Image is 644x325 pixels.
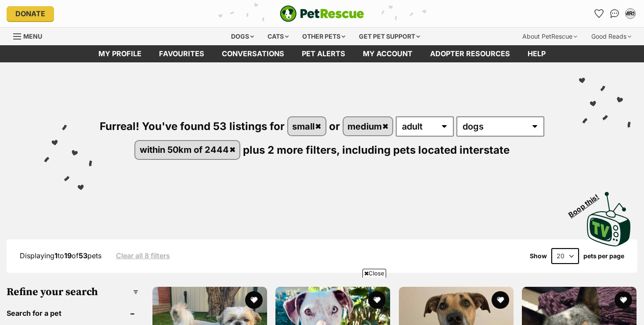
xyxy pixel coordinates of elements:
div: Other pets [296,28,351,45]
div: Cats [261,28,295,45]
a: Help [519,45,554,62]
iframe: Help Scout Beacon - Open [589,294,635,321]
iframe: Advertisement [162,281,482,321]
a: My profile [90,45,150,62]
a: Favourites [592,7,606,21]
img: logo-e224e6f780fb5917bec1dbf3a21bbac754714ae5b6737aabdf751b685950b380.svg [280,5,364,22]
a: Menu [13,28,48,43]
span: or [329,120,340,133]
a: Donate [7,6,54,21]
div: Good Reads [585,28,637,45]
a: Pet alerts [293,45,354,62]
a: Favourites [150,45,213,62]
div: Dogs [225,28,260,45]
div: Get pet support [353,28,426,45]
span: including pets located interstate [342,143,510,156]
div: About PetRescue [516,28,583,45]
label: pets per page [583,253,624,260]
span: Close [362,269,386,278]
button: My account [623,7,637,21]
a: conversations [213,45,293,62]
button: favourite [615,291,632,309]
ul: Account quick links [592,7,637,21]
a: Boop this! [587,184,631,248]
a: Clear all 8 filters [116,252,170,260]
a: small [288,117,326,135]
span: Furreal! You've found 53 listings for [100,120,285,133]
a: My account [354,45,421,62]
strong: 53 [79,251,87,260]
strong: 1 [54,251,58,260]
a: Conversations [608,7,622,21]
span: Boop this! [567,187,608,219]
span: Show [530,253,547,260]
img: PetRescue TV logo [587,192,631,246]
header: Search for a pet [7,309,138,317]
a: medium [344,117,393,135]
button: favourite [492,291,509,309]
a: within 50km of 2444 [135,141,239,159]
span: Menu [23,32,42,40]
h3: Refine your search [7,286,138,298]
img: chat-41dd97257d64d25036548639549fe6c8038ab92f7586957e7f3b1b290dea8141.svg [610,9,619,18]
div: MRS [626,9,635,18]
strong: 19 [64,251,72,260]
a: PetRescue [280,5,364,22]
span: plus 2 more filters, [243,143,340,156]
span: Displaying to of pets [20,251,101,260]
a: Adopter resources [421,45,519,62]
